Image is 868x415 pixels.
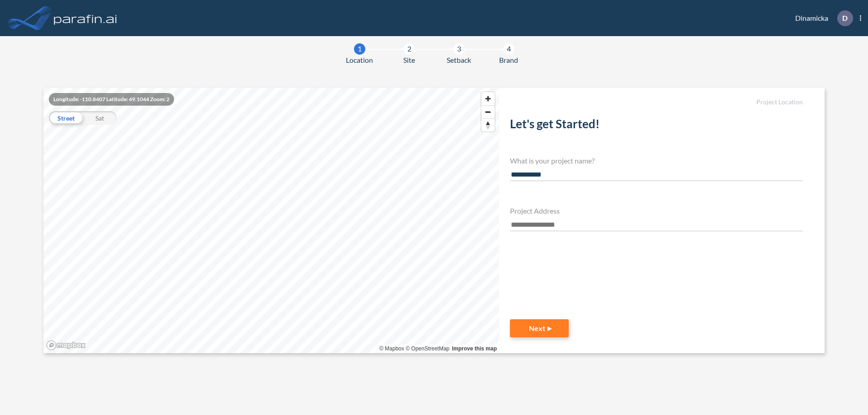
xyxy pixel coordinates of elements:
div: 3 [453,43,465,55]
button: Next [510,319,569,337]
div: Longitude: -110.8407 Latitude: 49.1044 Zoom: 2 [49,93,174,106]
div: 1 [354,43,365,55]
button: Zoom out [481,105,495,118]
a: Improve this map [452,345,497,352]
button: Reset bearing to north [481,118,495,131]
div: 4 [503,43,514,55]
img: logo [52,9,119,27]
a: OpenStreetMap [406,345,449,352]
a: Mapbox [379,345,404,352]
div: Street [49,111,83,125]
span: Location [346,55,373,65]
h4: What is your project name? [510,156,803,165]
span: Reset bearing to north [481,119,495,131]
span: Brand [499,55,518,65]
canvas: Map [43,88,499,353]
span: Setback [447,55,471,65]
div: 2 [404,43,415,55]
div: Sat [83,111,117,125]
p: D [842,14,848,22]
h2: Let's get Started! [510,117,803,135]
span: Site [403,55,415,65]
a: Mapbox homepage [46,340,86,350]
button: Zoom in [481,92,495,105]
div: Dinamicka [782,10,861,26]
h5: Project Location [510,98,803,106]
h4: Project Address [510,206,803,215]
